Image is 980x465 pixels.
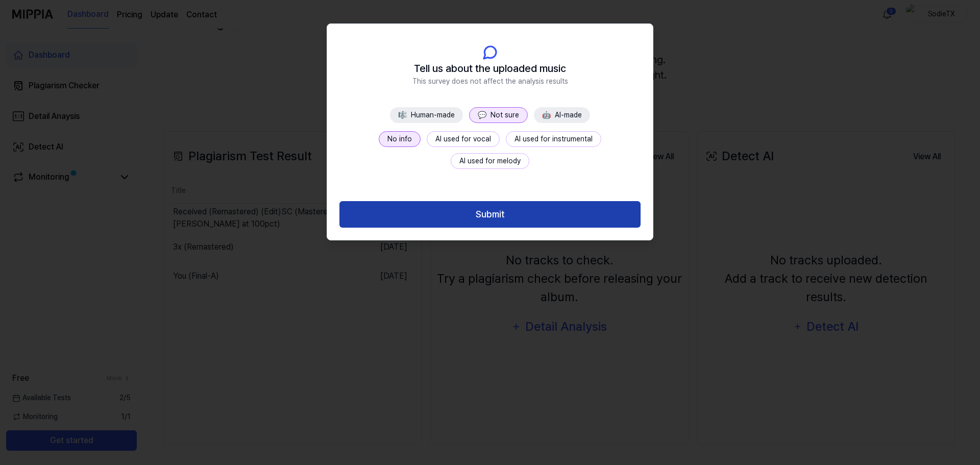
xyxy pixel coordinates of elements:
[398,111,407,119] span: 🎼
[379,131,421,147] button: No info
[390,107,463,123] button: 🎼Human-made
[414,61,566,76] span: Tell us about the uploaded music
[412,76,568,87] span: This survey does not affect the analysis results
[469,107,528,123] button: 💬Not sure
[427,131,500,147] button: AI used for vocal
[534,107,590,123] button: 🤖AI-made
[478,111,486,119] span: 💬
[451,153,529,169] button: AI used for melody
[542,111,551,119] span: 🤖
[506,131,601,147] button: AI used for instrumental
[339,201,641,228] button: Submit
